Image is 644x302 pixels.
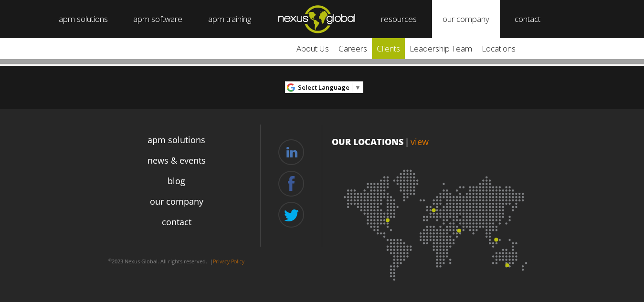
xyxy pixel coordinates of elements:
span: | [405,136,409,147]
a: blog [168,175,185,187]
a: news & events [148,154,206,167]
a: Privacy Policy [213,258,244,265]
a: our company [150,195,203,208]
div: Navigation Menu [93,130,260,250]
a: locations [477,38,520,59]
span: ​ [352,83,352,92]
a: contact [162,216,191,229]
a: leadership team [405,38,477,59]
a: about us [292,38,334,59]
a: apm solutions [148,134,205,146]
a: clients [372,38,405,59]
p: 2023 Nexus Global. All rights reserved. | [93,254,260,269]
a: Select Language​ [298,80,361,95]
p: OUR LOCATIONS [332,135,542,148]
span: Select Language [298,83,349,92]
a: careers [334,38,372,59]
span: ▼ [355,83,361,92]
a: view [411,136,429,147]
sup: © [108,257,112,262]
img: Location map [332,157,542,286]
